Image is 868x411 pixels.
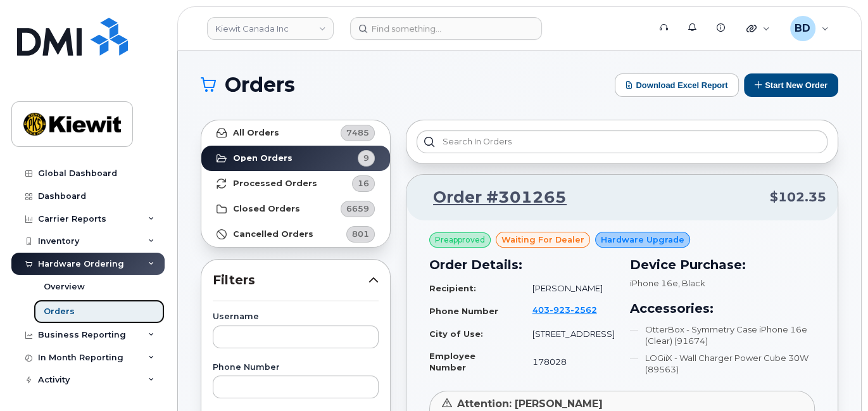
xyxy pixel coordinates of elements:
[630,352,815,376] li: LOGiiX - Wall Charger Power Cube 30W (89563)
[601,234,684,246] span: Hardware Upgrade
[630,278,678,288] span: iPhone 16e
[201,146,390,171] a: Open Orders9
[225,75,295,94] span: Orders
[678,278,705,288] span: , Black
[363,152,369,164] span: 9
[233,179,317,189] strong: Processed Orders
[521,323,615,345] td: [STREET_ADDRESS]
[550,305,570,315] span: 923
[429,329,483,339] strong: City of Use:
[630,255,815,274] h3: Device Purchase:
[521,345,615,379] td: 178028
[346,127,369,139] span: 7485
[201,120,390,146] a: All Orders7485
[501,234,584,246] span: waiting for dealer
[521,277,615,300] td: [PERSON_NAME]
[615,73,739,97] button: Download Excel Report
[630,299,815,318] h3: Accessories:
[233,153,292,163] strong: Open Orders
[233,204,300,214] strong: Closed Orders
[435,234,485,246] span: Preapproved
[213,313,379,321] label: Username
[770,188,826,206] span: $102.35
[213,271,368,289] span: Filters
[201,196,390,222] a: Closed Orders6659
[429,351,475,373] strong: Employee Number
[429,255,615,274] h3: Order Details:
[233,128,279,138] strong: All Orders
[201,171,390,196] a: Processed Orders16
[429,306,498,316] strong: Phone Number
[744,73,838,97] button: Start New Order
[352,228,369,240] span: 801
[630,324,815,347] li: OtterBox - Symmetry Case iPhone 16e (Clear) (91674)
[457,398,603,410] span: Attention: [PERSON_NAME]
[417,130,827,153] input: Search in orders
[570,305,597,315] span: 2562
[532,305,612,315] a: 4039232562
[346,203,369,215] span: 6659
[233,229,313,239] strong: Cancelled Orders
[358,177,369,189] span: 16
[429,283,476,293] strong: Recipient:
[213,364,379,372] label: Phone Number
[201,222,390,247] a: Cancelled Orders801
[418,186,567,209] a: Order #301265
[532,305,597,315] span: 403
[813,356,859,402] iframe: Messenger Launcher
